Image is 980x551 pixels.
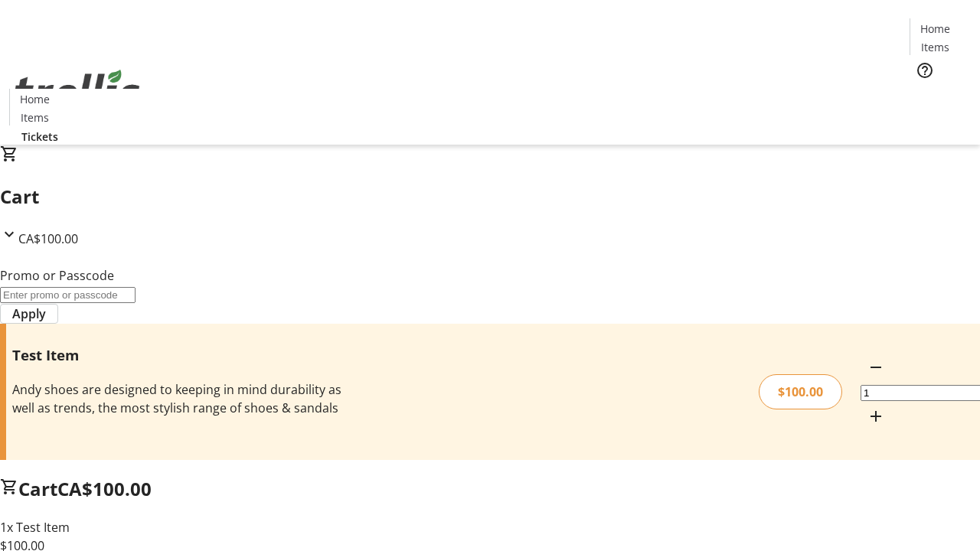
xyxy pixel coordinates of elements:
[9,53,145,129] img: Orient E2E Organization fhlrt2G9Lx's Logo
[910,89,971,105] a: Tickets
[861,352,891,383] button: Decrement by one
[12,305,46,323] span: Apply
[12,380,347,417] div: Andy shoes are designed to keeping in mind durability as well as trends, the most stylish range o...
[9,129,70,145] a: Tickets
[12,344,347,366] h3: Test Item
[920,21,950,37] span: Home
[922,89,959,105] span: Tickets
[10,109,59,126] a: Items
[20,91,50,107] span: Home
[759,374,842,409] div: $100.00
[21,129,58,145] span: Tickets
[57,476,152,501] span: CA$100.00
[910,55,940,86] button: Help
[10,91,59,107] a: Home
[861,401,891,432] button: Increment by one
[910,39,959,55] a: Items
[921,39,949,55] span: Items
[18,230,78,247] span: CA$100.00
[21,109,49,126] span: Items
[910,21,959,37] a: Home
